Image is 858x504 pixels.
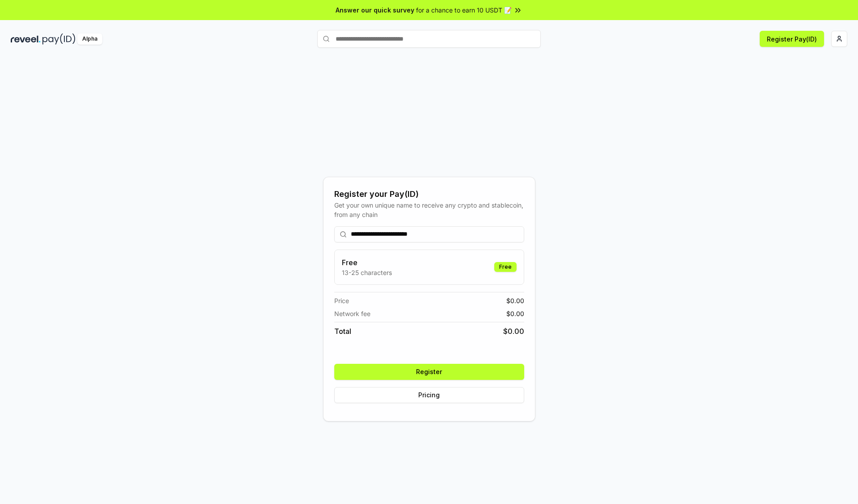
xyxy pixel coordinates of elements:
[334,326,351,337] span: Total
[334,387,524,403] button: Pricing
[416,5,512,15] span: for a chance to earn 10 USDT 📝
[334,188,524,200] div: Register your Pay(ID)
[342,257,392,268] h3: Free
[336,5,414,15] span: Answer our quick survey
[760,31,824,47] button: Register Pay(ID)
[334,200,524,219] div: Get your own unique name to receive any crypto and stablecoin, from any chain
[342,268,392,277] p: 13-25 characters
[334,309,370,318] span: Network fee
[334,364,524,380] button: Register
[506,296,524,305] span: $ 0.00
[77,33,102,45] div: Alpha
[11,33,41,45] img: reveel_dark
[506,309,524,318] span: $ 0.00
[494,262,517,272] div: Free
[334,296,349,305] span: Price
[503,326,524,337] span: $ 0.00
[42,33,76,45] img: pay_id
